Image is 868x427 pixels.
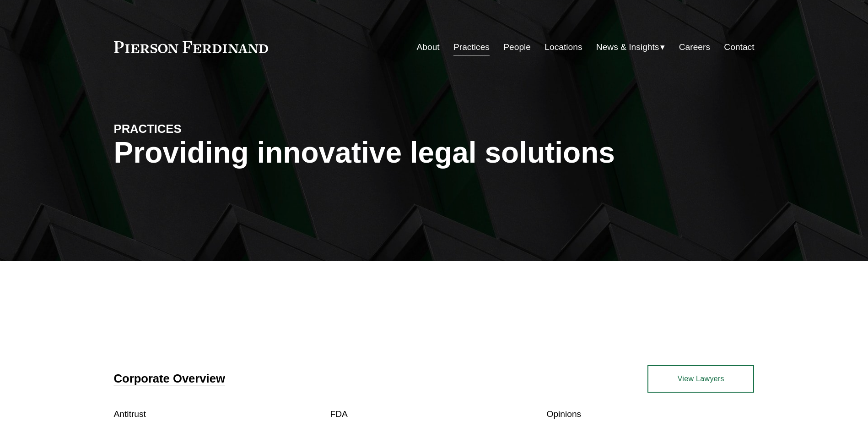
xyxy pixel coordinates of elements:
[724,38,754,56] a: Contact
[679,38,710,56] a: Careers
[596,39,659,55] span: News & Insights
[647,365,754,393] a: View Lawyers
[114,372,225,385] a: Corporate Overview
[330,409,348,419] a: FDA
[453,38,490,56] a: Practices
[114,409,146,419] a: Antitrust
[114,121,274,136] h4: PRACTICES
[503,38,531,56] a: People
[114,136,755,170] h1: Providing innovative legal solutions
[546,409,581,419] a: Opinions
[417,38,440,56] a: About
[545,38,582,56] a: Locations
[596,38,665,56] a: folder dropdown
